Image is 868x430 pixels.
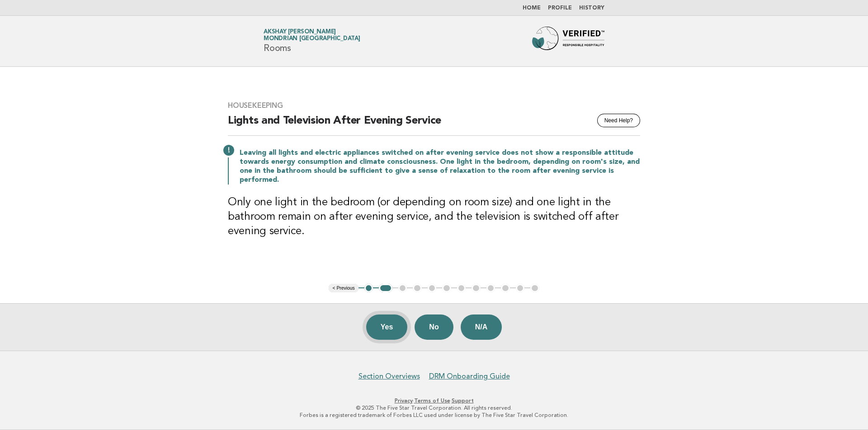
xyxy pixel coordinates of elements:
[228,195,640,239] h3: Only one light in the bedroom (or depending on room size) and one light in the bathroom remain on...
[157,404,711,412] p: © 2025 The Five Star Travel Corporation. All rights reserved.
[429,372,510,381] a: DRM Onboarding Guide
[414,398,450,404] a: Terms of Use
[379,284,392,293] button: 2
[228,101,640,110] h3: Housekeeping
[228,114,640,136] h2: Lights and Television After Evening Service
[264,29,360,53] h1: Rooms
[395,398,413,404] a: Privacy
[523,5,541,11] a: Home
[359,372,420,381] a: Section Overviews
[366,314,408,340] button: Yes
[532,27,604,55] img: Forbes Travel Guide
[461,314,502,340] button: N/A
[157,412,711,419] p: Forbes is a registered trademark of Forbes LLC used under license by The Five Star Travel Corpora...
[329,284,358,293] button: < Previous
[264,36,360,42] span: Mondrian [GEOGRAPHIC_DATA]
[548,5,572,11] a: Profile
[240,148,640,185] p: Leaving all lights and electric appliances switched on after evening service does not show a resp...
[579,5,604,11] a: History
[415,314,453,340] button: No
[157,397,711,404] p: · ·
[364,284,373,293] button: 1
[264,29,360,42] a: Akshay [PERSON_NAME]Mondrian [GEOGRAPHIC_DATA]
[452,398,474,404] a: Support
[597,114,640,127] button: Need Help?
